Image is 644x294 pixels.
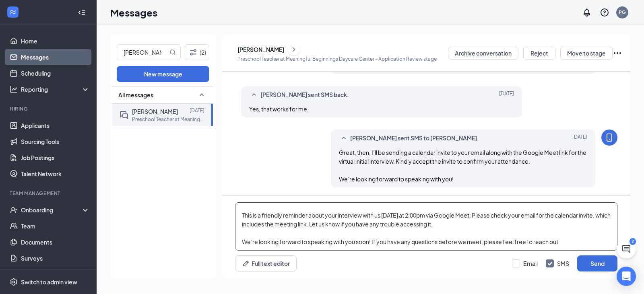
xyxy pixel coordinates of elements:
span: Great, then, I’ll be sending a calendar invite to your email along with the Google Meet link for ... [339,149,586,183]
a: Job Postings [21,150,90,166]
svg: Analysis [10,85,18,93]
span: [DATE] [572,134,587,143]
a: Team [21,218,90,234]
div: Reporting [21,85,90,93]
button: Filter (2) [185,44,209,60]
button: Archive conversation [448,47,518,60]
div: Team Management [10,190,88,197]
div: PG [619,9,626,16]
button: Send [577,255,617,271]
span: All messages [118,91,153,99]
input: Search [117,45,168,60]
button: Reject [523,47,555,60]
a: Messages [21,49,90,65]
button: Full text editorPen [235,255,297,271]
span: [PERSON_NAME] [132,108,178,115]
h1: Messages [110,6,157,19]
svg: Notifications [582,8,592,17]
svg: SmallChevronUp [249,90,259,100]
a: Sourcing Tools [21,134,90,150]
a: Home [21,33,90,49]
span: [PERSON_NAME] sent SMS to [PERSON_NAME]. [350,134,479,143]
p: [DATE] [190,107,204,114]
div: Switch to admin view [21,278,77,286]
p: Preschool Teacher at Meaningful Beginnings Daycare Center - Application Review stage [237,56,437,62]
svg: Ellipses [613,48,622,58]
svg: DoubleChat [119,110,129,120]
svg: MagnifyingGlass [169,49,176,56]
svg: Pen [242,259,250,267]
div: Hiring [10,105,88,112]
span: Yes, that works for me. [249,105,309,113]
span: [DATE] [499,90,514,100]
button: ChatActive [617,239,636,259]
div: Open Intercom Messenger [617,267,636,286]
span: [PERSON_NAME] sent SMS back. [260,90,349,100]
div: 2 [630,238,636,245]
svg: SmallChevronUp [197,90,206,100]
div: [PERSON_NAME] [237,45,284,53]
a: Applicants [21,117,90,134]
svg: Settings [10,278,18,286]
a: Scheduling [21,65,90,81]
svg: ChevronRight [290,45,298,54]
a: Documents [21,234,90,250]
textarea: Hi [PERSON_NAME], I hope you’re having a good day so far. This is a friendly reminder about your ... [235,202,617,251]
a: Surveys [21,250,90,266]
button: Move to stage [560,47,613,60]
button: ChevronRight [288,43,300,56]
button: New message [117,66,209,82]
svg: WorkstreamLogo [9,8,17,16]
svg: Collapse [78,8,86,16]
a: Talent Network [21,166,90,182]
svg: Filter [188,47,198,57]
svg: MobileSms [605,133,614,142]
svg: QuestionInfo [600,8,609,17]
svg: ChatActive [621,244,631,254]
div: Onboarding [21,206,83,214]
svg: UserCheck [10,206,18,214]
svg: SmallChevronUp [339,134,349,143]
p: Preschool Teacher at Meaningful Beginnings Daycare Center [132,116,204,123]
